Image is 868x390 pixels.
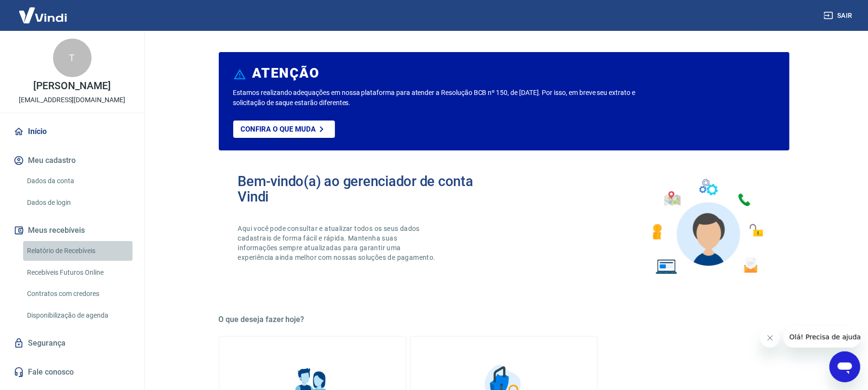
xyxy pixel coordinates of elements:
h6: ATENÇÃO [252,68,319,78]
img: Imagem de um avatar masculino com diversos icones exemplificando as funcionalidades do gerenciado... [644,174,770,280]
a: Dados da conta [23,171,133,191]
p: [EMAIL_ADDRESS][DOMAIN_NAME] [19,95,125,105]
img: Vindi [12,0,74,30]
p: [PERSON_NAME] [33,81,110,91]
button: Meu cadastro [12,150,133,171]
p: Estamos realizando adequações em nossa plataforma para atender a Resolução BCB nº 150, de [DATE].... [233,88,667,108]
a: Relatório de Recebíveis [23,241,133,261]
a: Contratos com credores [23,284,133,304]
iframe: Botão para abrir a janela de mensagens [829,351,860,382]
a: Disponibilização de agenda [23,306,133,325]
a: Início [12,121,133,142]
h2: Bem-vindo(a) ao gerenciador de conta Vindi [238,174,504,204]
a: Dados de login [23,193,133,213]
a: Fale conosco [12,362,133,383]
a: Confira o que muda [233,121,335,138]
button: Meus recebíveis [12,220,133,241]
p: Confira o que muda [241,125,316,134]
span: Olá! Precisa de ajuda? [6,7,81,14]
iframe: Mensagem da empresa [784,326,860,348]
h5: O que deseja fazer hoje? [219,315,789,324]
a: Recebíveis Futuros Online [23,263,133,282]
iframe: Fechar mensagem [761,328,780,348]
div: T [53,39,92,77]
button: Sair [822,7,856,25]
p: Aqui você pode consultar e atualizar todos os seus dados cadastrais de forma fácil e rápida. Mant... [238,224,438,262]
a: Segurança [12,333,133,354]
